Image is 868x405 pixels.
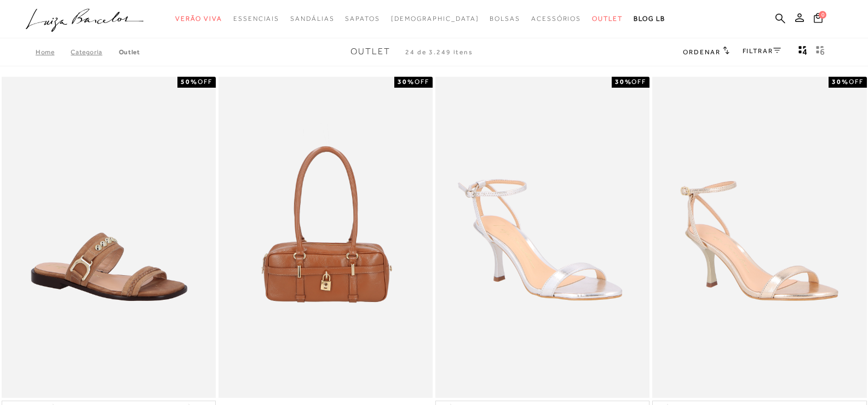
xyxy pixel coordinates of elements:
span: OFF [631,78,646,85]
a: categoryNavScreenReaderText [233,9,279,29]
span: Acessórios [531,15,581,22]
strong: 30% [615,78,632,85]
button: 0 [810,12,826,27]
a: RASTEIRA WESTERN EM COURO MARROM AMARULA RASTEIRA WESTERN EM COURO MARROM AMARULA [3,78,215,397]
span: Sandálias [290,15,334,22]
a: categoryNavScreenReaderText [531,9,581,29]
span: [DEMOGRAPHIC_DATA] [391,15,479,22]
a: SANDÁLIA DE TIRAS FINAS METALIZADA DOURADA E SALTO ALTO FINO SANDÁLIA DE TIRAS FINAS METALIZADA D... [653,78,865,397]
img: RASTEIRA WESTERN EM COURO MARROM AMARULA [3,78,215,397]
a: categoryNavScreenReaderText [490,9,520,29]
img: BOLSA RETANGULAR COM ALÇAS ALONGADAS EM COURO CARAMELO MÉDIA [220,78,432,397]
span: 0 [819,11,826,19]
a: SANDÁLIA DE TIRAS FINAS METALIZADA PRATA E SALTO ALTO FINO SANDÁLIA DE TIRAS FINAS METALIZADA PRA... [436,78,648,397]
span: Outlet [592,15,623,22]
a: FILTRAR [743,47,781,55]
button: Mostrar 4 produtos por linha [795,45,810,59]
a: BLOG LB [634,9,665,29]
a: BOLSA RETANGULAR COM ALÇAS ALONGADAS EM COURO CARAMELO MÉDIA BOLSA RETANGULAR COM ALÇAS ALONGADAS... [220,78,432,397]
a: noSubCategoriesText [391,9,479,29]
span: Verão Viva [175,15,222,22]
span: OFF [198,78,212,85]
span: Essenciais [233,15,279,22]
span: 24 de 3.249 itens [405,48,473,56]
span: OFF [849,78,864,85]
strong: 30% [832,78,849,85]
a: Categoria [71,48,118,56]
a: categoryNavScreenReaderText [175,9,222,29]
a: categoryNavScreenReaderText [592,9,623,29]
strong: 50% [181,78,198,85]
strong: 30% [398,78,415,85]
img: SANDÁLIA DE TIRAS FINAS METALIZADA DOURADA E SALTO ALTO FINO [653,78,865,397]
a: Home [36,48,71,56]
img: SANDÁLIA DE TIRAS FINAS METALIZADA PRATA E SALTO ALTO FINO [436,78,648,397]
a: categoryNavScreenReaderText [345,9,380,29]
span: BLOG LB [634,15,665,22]
a: categoryNavScreenReaderText [290,9,334,29]
span: OFF [415,78,429,85]
a: Outlet [119,48,140,56]
button: gridText6Desc [813,45,828,59]
span: Outlet [350,47,390,56]
span: Bolsas [490,15,520,22]
span: Sapatos [345,15,380,22]
span: Ordenar [683,48,720,56]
